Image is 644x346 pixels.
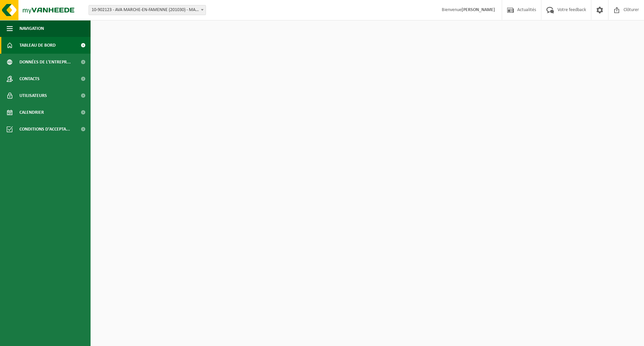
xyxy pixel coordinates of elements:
span: Calendrier [19,104,44,121]
span: Contacts [19,70,40,87]
span: Utilisateurs [19,87,47,104]
span: Tableau de bord [19,37,56,54]
span: Conditions d'accepta... [19,121,70,138]
span: 10-902123 - AVA MARCHE-EN-FAMENNE (201030) - MARCHE-EN-FAMENNE [89,5,206,15]
span: Données de l'entrepr... [19,54,71,70]
strong: [PERSON_NAME] [462,7,495,12]
span: Navigation [19,20,44,37]
span: 10-902123 - AVA MARCHE-EN-FAMENNE (201030) - MARCHE-EN-FAMENNE [89,5,206,15]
